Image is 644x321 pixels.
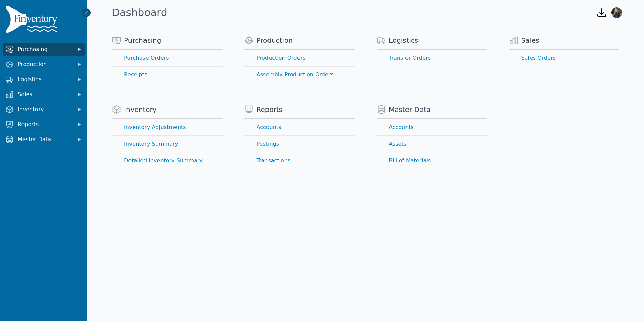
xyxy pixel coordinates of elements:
a: Assets [377,136,487,152]
span: Sales [521,35,539,45]
img: Finventory [5,5,60,36]
a: Detailed Inventory Summary [112,152,223,169]
a: Production Orders [244,50,355,66]
a: Purchase Orders [112,50,223,66]
button: Inventory [3,103,85,116]
span: Inventory [124,105,157,114]
span: Master Data [18,135,72,144]
h1: Dashboard [112,6,167,19]
span: Purchasing [18,45,72,54]
span: Master Data [389,105,430,114]
a: Inventory Summary [112,136,223,152]
a: Accounts [377,119,487,135]
span: Purchasing [124,35,161,45]
button: Logistics [3,73,85,86]
a: Postings [244,136,355,152]
img: Marina Emerson [611,7,622,18]
a: Receipts [112,67,223,83]
span: Production [18,60,72,69]
a: Transfer Orders [377,50,487,66]
button: Reports [3,118,85,131]
a: Sales Orders [509,50,620,66]
span: Logistics [18,75,72,84]
button: Production [3,58,85,71]
a: Bill of Materials [377,152,487,169]
button: Purchasing [3,43,85,56]
span: Sales [18,90,72,99]
a: Inventory Adjustments [112,119,223,135]
a: Accounts [244,119,355,135]
span: Reports [18,120,72,129]
span: Reports [257,105,283,114]
button: Sales [3,88,85,101]
span: Inventory [18,105,72,114]
a: Assembly Production Orders [244,67,355,83]
span: Production [257,35,293,45]
span: Logistics [389,35,418,45]
a: Transactions [244,152,355,169]
button: Master Data [3,133,85,146]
